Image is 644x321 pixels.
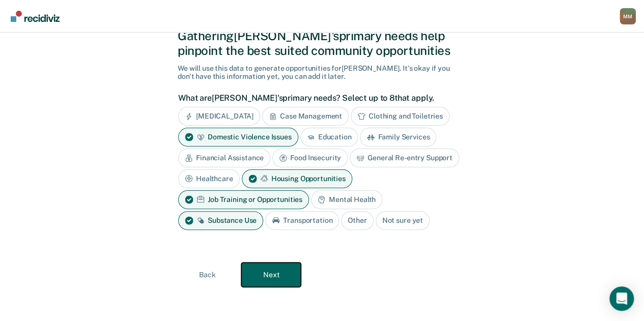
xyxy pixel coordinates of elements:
div: Transportation [265,211,339,230]
img: Recidiviz [11,11,60,22]
div: Food Insecurity [272,149,348,167]
div: We will use this data to generate opportunities for [PERSON_NAME] . It's okay if you don't have t... [178,64,466,81]
div: Mental Health [311,190,382,209]
div: Not sure yet [376,211,430,230]
div: Healthcare [178,169,240,188]
div: Gathering [PERSON_NAME]'s primary needs help pinpoint the best suited community opportunities [178,28,466,58]
button: Next [241,262,301,287]
div: Domestic Violence Issues [178,128,298,147]
div: Family Services [360,128,436,147]
div: Financial Assistance [178,149,270,167]
div: Open Intercom Messenger [609,286,634,311]
div: General Re-entry Support [350,149,459,167]
div: Other [341,211,373,230]
button: Back [178,262,237,287]
button: Profile dropdown button [620,8,636,24]
div: Education [300,128,358,147]
div: Substance Use [178,211,263,230]
div: [MEDICAL_DATA] [178,107,260,126]
div: M M [620,8,636,24]
label: What are [PERSON_NAME]'s primary needs? Select up to 8 that apply. [178,93,461,103]
div: Job Training or Opportunities [178,190,309,209]
div: Case Management [262,107,349,126]
div: Housing Opportunities [242,169,352,188]
div: Clothing and Toiletries [351,107,450,126]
